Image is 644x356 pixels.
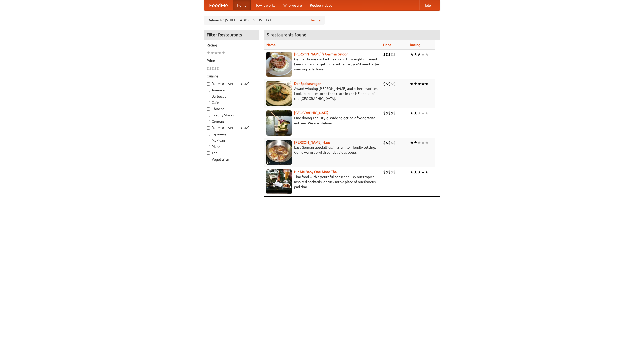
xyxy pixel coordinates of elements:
li: ★ [417,140,421,145]
h4: Filter Restaurants [204,30,259,40]
li: ★ [417,81,421,87]
li: $ [393,52,396,57]
li: $ [391,169,393,175]
a: Rating [410,43,420,47]
input: Vegetarian [207,158,210,161]
li: ★ [425,52,429,57]
h5: Price [207,58,256,63]
li: $ [386,52,388,57]
li: ★ [210,50,214,56]
h5: Rating [207,43,256,48]
li: ★ [414,110,417,116]
li: ★ [410,110,414,116]
li: ★ [425,140,429,145]
li: $ [391,81,393,87]
li: ★ [218,50,222,56]
a: Help [419,0,435,10]
li: ★ [417,52,421,57]
li: $ [386,140,388,145]
label: American [207,88,256,93]
li: ★ [410,81,414,87]
li: ★ [214,50,218,56]
li: $ [391,140,393,145]
li: $ [383,140,386,145]
a: Der Speisewagen [294,82,321,86]
label: Czech / Slovak [207,113,256,118]
li: $ [393,110,396,116]
li: $ [388,140,391,145]
li: $ [214,66,217,71]
input: German [207,120,210,123]
li: $ [383,52,386,57]
input: Chinese [207,107,210,111]
input: Pizza [207,145,210,148]
li: ★ [425,81,429,87]
img: babythai.jpg [266,169,292,194]
li: $ [393,81,396,87]
input: Thai [207,151,210,155]
li: ★ [421,52,425,57]
input: Cafe [207,101,210,104]
a: Recipe videos [306,0,336,10]
p: Award-winning [PERSON_NAME] and other favorites. Look for our restored food truck in the NE corne... [266,86,379,101]
li: $ [207,66,209,71]
li: $ [388,81,391,87]
img: kohlhaus.jpg [266,140,292,165]
a: Price [383,43,391,47]
label: Barbecue [207,94,256,99]
li: $ [383,81,386,87]
input: Barbecue [207,95,210,98]
input: American [207,89,210,92]
a: [GEOGRAPHIC_DATA] [294,111,329,115]
li: ★ [421,140,425,145]
b: Hit Me Baby One More Thai [294,170,338,174]
a: Change [309,18,321,23]
li: $ [391,52,393,57]
li: $ [209,66,212,71]
li: $ [383,110,386,116]
p: German home-cooked meals and fifty-eight different beers on tap. To get more authentic, you'd nee... [266,57,379,72]
li: ★ [222,50,225,56]
label: [DEMOGRAPHIC_DATA] [207,81,256,86]
li: $ [383,169,386,175]
label: Pizza [207,144,256,149]
li: ★ [421,169,425,175]
a: [PERSON_NAME]'s German Saloon [294,52,348,56]
li: ★ [410,140,414,145]
input: Japanese [207,133,210,136]
li: $ [212,66,214,71]
li: ★ [410,52,414,57]
li: ★ [417,169,421,175]
img: speisewagen.jpg [266,81,292,106]
li: ★ [425,110,429,116]
li: $ [393,169,396,175]
input: [DEMOGRAPHIC_DATA] [207,82,210,86]
label: Chinese [207,106,256,111]
h5: Cuisine [207,74,256,79]
ng-pluralize: 5 restaurants found! [267,32,308,37]
label: Vegetarian [207,157,256,162]
label: Japanese [207,132,256,137]
div: Deliver to: [STREET_ADDRESS][US_STATE] [204,16,325,25]
a: FoodMe [204,0,233,10]
p: East German specialties, in a family-friendly setting. Come warm up with our delicious soups. [266,145,379,155]
a: Name [266,43,276,47]
a: Home [233,0,251,10]
label: Mexican [207,138,256,143]
li: ★ [421,81,425,87]
img: satay.jpg [266,110,292,136]
a: [PERSON_NAME] Haus [294,140,330,144]
li: $ [386,81,388,87]
li: ★ [207,50,210,56]
label: [DEMOGRAPHIC_DATA] [207,125,256,130]
li: ★ [414,140,417,145]
a: How it works [251,0,279,10]
li: ★ [410,169,414,175]
li: ★ [421,110,425,116]
li: ★ [414,81,417,87]
li: $ [217,66,219,71]
li: ★ [425,169,429,175]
